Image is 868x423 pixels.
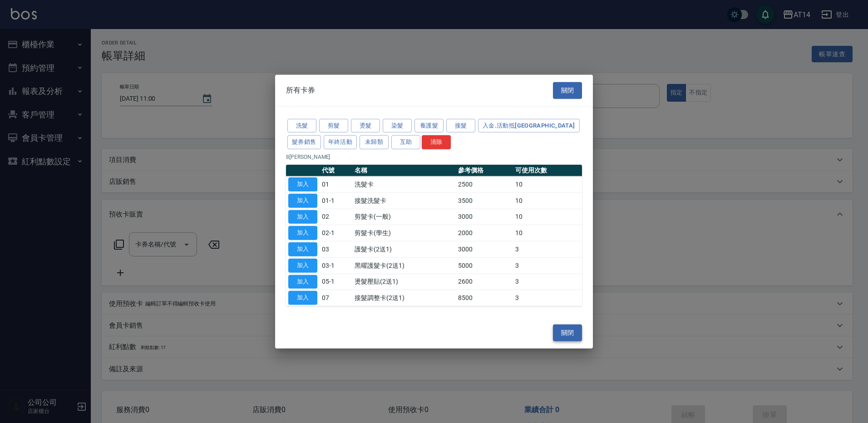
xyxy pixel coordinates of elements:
td: 03 [320,241,352,257]
th: 參考價格 [456,165,513,177]
td: 02-1 [320,225,352,241]
td: 3 [513,274,582,290]
td: 8500 [456,290,513,306]
td: 2500 [456,176,513,192]
p: 8 [PERSON_NAME] [286,153,582,161]
td: 01-1 [320,192,352,209]
td: 護髮卡(2送1) [352,241,456,257]
button: 染髮 [383,118,412,133]
th: 代號 [320,165,352,177]
button: 洗髮 [287,118,316,133]
td: 01 [320,176,352,192]
td: 03-1 [320,257,352,274]
td: 05-1 [320,274,352,290]
button: 髮券銷售 [287,135,321,149]
td: 10 [513,225,582,241]
button: 入金.活動抵[GEOGRAPHIC_DATA] [478,118,580,133]
td: 洗髮卡 [352,176,456,192]
button: 加入 [288,275,317,289]
button: 燙髮 [351,118,380,133]
button: 年終活動 [324,135,357,149]
button: 關閉 [553,82,582,99]
th: 名稱 [352,165,456,177]
button: 養護髮 [414,118,444,133]
td: 10 [513,192,582,209]
button: 接髮 [446,118,475,133]
button: 關閉 [553,325,582,341]
button: 加入 [288,242,317,256]
th: 可使用次數 [513,165,582,177]
td: 3500 [456,192,513,209]
td: 02 [320,209,352,225]
button: 清除 [422,135,451,149]
button: 加入 [288,210,317,224]
button: 加入 [288,259,317,273]
button: 加入 [288,226,317,240]
td: 黑曜護髮卡(2送1) [352,257,456,274]
td: 5000 [456,257,513,274]
button: 未歸類 [360,135,389,149]
td: 剪髮卡(學生) [352,225,456,241]
td: 接髮洗髮卡 [352,192,456,209]
td: 剪髮卡(一般) [352,209,456,225]
button: 互助 [391,135,420,149]
td: 3000 [456,209,513,225]
td: 3 [513,241,582,257]
td: 3000 [456,241,513,257]
span: 所有卡券 [286,86,315,95]
button: 剪髮 [319,118,348,133]
td: 10 [513,176,582,192]
button: 加入 [288,291,317,305]
td: 2000 [456,225,513,241]
td: 3 [513,257,582,274]
td: 2600 [456,274,513,290]
td: 07 [320,290,352,306]
td: 接髮調整卡(2送1) [352,290,456,306]
td: 3 [513,290,582,306]
button: 加入 [288,194,317,208]
td: 燙髮壓貼(2送1) [352,274,456,290]
td: 10 [513,209,582,225]
button: 加入 [288,177,317,192]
